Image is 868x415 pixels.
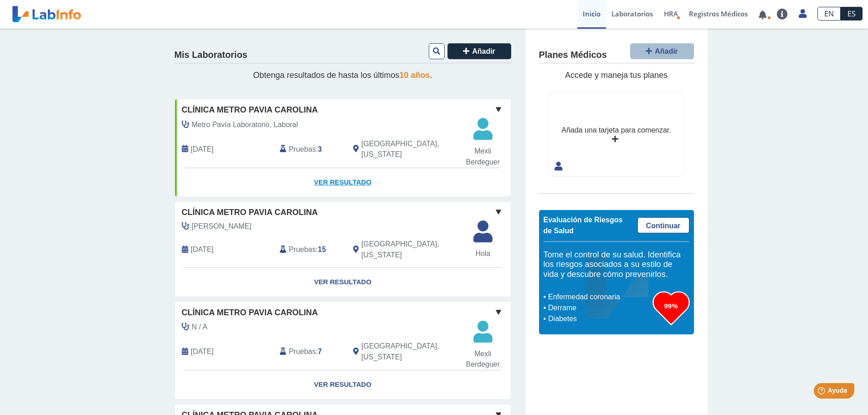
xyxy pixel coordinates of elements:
font: [GEOGRAPHIC_DATA], [US_STATE] [361,140,439,159]
font: Evaluación de Riesgos de Salud [544,216,623,235]
font: [DATE] [191,145,214,153]
font: Obtenga resultados de hasta los últimos [253,71,399,80]
font: [DATE] [191,246,214,253]
font: N / A [192,323,208,331]
font: HRA [664,9,678,18]
font: Metro Pavía Laboratorio, Laboral [192,121,298,128]
font: Ver resultado [314,178,371,186]
font: EN [824,9,834,19]
span: 12 de julio de 2025 [191,244,214,255]
font: Hola [475,250,490,257]
font: Laboratorios [611,9,653,18]
font: Clínica Metro Pavia Carolina [182,105,318,114]
font: Añada una tarjeta para comenzar. [561,126,671,134]
font: Accede y maneja tus planes [565,71,668,80]
font: Añadir [655,47,678,55]
font: Mexli Berdeguer [466,350,500,369]
font: ES [847,9,856,19]
font: 99% [664,302,678,310]
font: [GEOGRAPHIC_DATA], [US_STATE] [361,342,439,361]
font: 15 [318,246,326,253]
button: Añadir [630,43,694,59]
font: Derrame [548,304,576,312]
span: Carolina, Puerto Rico [361,138,462,160]
font: : [316,246,318,253]
font: Añadir [472,47,495,55]
font: 7 [318,348,322,355]
font: : [316,145,318,153]
font: 10 años [400,71,430,80]
font: Ver resultado [314,278,371,286]
font: [DATE] [191,348,214,355]
a: Ver resultado [175,168,511,197]
font: Pruebas [289,246,316,253]
font: Clínica Metro Pavia Carolina [182,308,318,317]
span: 15 de agosto de 2025 [191,144,214,155]
font: : [316,348,318,355]
span: Metro Pavía Laboratorio, Laboral [192,119,298,130]
font: . [430,71,432,80]
font: Enfermedad coronaria [548,293,620,301]
font: Tome el control de su salud. Identifica los riesgos asociados a su estilo de vida y descubre cómo... [544,250,681,279]
font: Pruebas [289,348,316,355]
font: Inicio [583,9,601,18]
span: Carolina, Puerto Rico [361,341,462,363]
span: Almonte, César [192,221,252,232]
span: 03-07-2025 [191,346,214,357]
font: Planes Médicos [539,50,607,60]
a: Continuar [637,217,689,233]
font: Ver resultado [314,380,371,388]
font: Mis Laboratorios [175,50,247,60]
font: [GEOGRAPHIC_DATA], [US_STATE] [361,240,439,259]
font: Pruebas [289,145,316,153]
iframe: Lanzador de widgets de ayuda [787,379,858,405]
span: N / A [192,322,208,333]
a: Ver resultado [175,268,511,297]
button: Añadir [447,43,511,59]
span: Carolina, Puerto Rico [361,239,462,261]
font: Registros Médicos [689,9,748,18]
font: 3 [318,145,322,153]
font: Continuar [646,222,681,230]
font: Mexli Berdeguer [466,147,500,166]
font: Diabetes [548,315,577,323]
a: Ver resultado [175,370,511,399]
font: Clínica Metro Pavia Carolina [182,208,318,217]
font: [PERSON_NAME] [192,222,252,230]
